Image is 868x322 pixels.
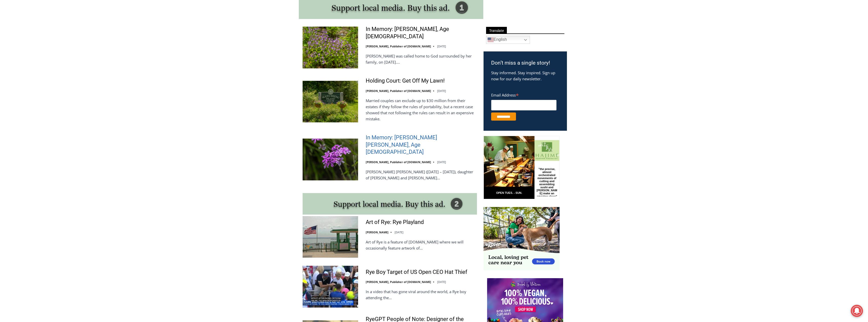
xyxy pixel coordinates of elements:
[366,230,389,234] a: [PERSON_NAME]
[366,239,477,251] p: Art of Rye is a feature of [DOMAIN_NAME] where we will occasionally feature artwork of…
[366,289,477,301] p: In a video that has gone viral around the world, a Rye boy attending the…
[491,70,559,82] p: Stay informed. Stay inspired. Sign up now for our daily newsletter.
[395,230,403,234] time: [DATE]
[303,266,358,307] img: Rye Boy Target of US Open CEO Hat Thief
[366,98,477,122] p: Married couples can exclude up to $30 million from their estates if they follow the rules of port...
[437,160,446,164] time: [DATE]
[366,89,431,93] a: [PERSON_NAME], Publisher of [DOMAIN_NAME]
[488,37,494,43] img: en
[2,52,50,71] span: Open Tues. - Sun. [PHONE_NUMBER]
[303,81,358,122] img: Holding Court: Get Off My Lawn!
[366,26,477,40] a: In Memory: [PERSON_NAME], Age [DEMOGRAPHIC_DATA]
[366,280,431,284] a: [PERSON_NAME], Publisher of [DOMAIN_NAME]
[437,44,446,48] time: [DATE]
[52,32,75,61] div: "the precise, almost orchestrated movements of cutting and assembling sushi and [PERSON_NAME] mak...
[303,193,477,215] img: support local media, buy this ad
[303,139,358,180] img: In Memory: Barbara Porter Schofield, Age 90
[366,160,431,164] a: [PERSON_NAME], Publisher of [DOMAIN_NAME]
[437,89,446,93] time: [DATE]
[303,216,358,258] img: Art of Rye: Rye Playland
[303,27,358,68] img: In Memory: Adele Arrigale, Age 90
[122,49,246,63] a: Intern @ [DOMAIN_NAME]
[366,134,477,156] a: In Memory: [PERSON_NAME] [PERSON_NAME], Age [DEMOGRAPHIC_DATA]
[366,169,477,181] p: [PERSON_NAME] [PERSON_NAME] ([DATE] – [DATE]), daughter of [PERSON_NAME] and [PERSON_NAME]…
[366,269,467,276] a: Rye Boy Target of US Open CEO Hat Thief
[128,0,239,49] div: "[PERSON_NAME] and I covered the [DATE] Parade, which was a really eye opening experience as I ha...
[437,280,446,284] time: [DATE]
[366,44,431,48] a: [PERSON_NAME], Publisher of [DOMAIN_NAME]
[366,53,477,65] p: [PERSON_NAME] was called home to God surrounded by her family, on [DATE]….
[486,27,507,34] span: Translate
[366,77,445,85] a: Holding Court: Get Off My Lawn!
[491,90,557,99] label: Email Address
[133,50,235,62] span: Intern @ [DOMAIN_NAME]
[486,36,530,44] a: English
[0,51,51,63] a: Open Tues. - Sun. [PHONE_NUMBER]
[366,219,424,226] a: Art of Rye: Rye Playland
[491,59,559,67] h3: Don’t miss a single story!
